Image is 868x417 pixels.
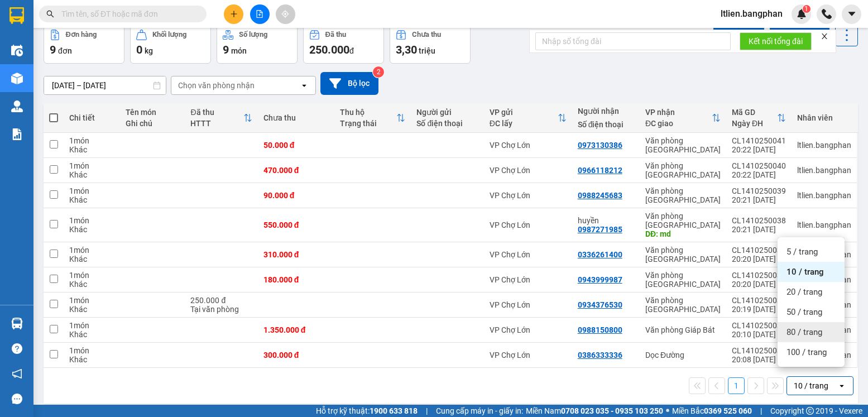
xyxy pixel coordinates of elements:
div: Văn phòng [GEOGRAPHIC_DATA] [645,161,721,179]
div: 20:20 [DATE] [732,255,786,263]
div: VP Chợ Lớn [490,275,567,284]
div: Chưa thu [412,31,441,39]
div: Người gửi [416,108,478,117]
span: 5 / trang [787,246,818,257]
div: 550.000 đ [263,221,329,229]
div: ĐC lấy [490,119,558,128]
span: Cung cấp máy in - giấy in: [436,405,523,417]
button: file-add [250,4,270,24]
img: phone-icon [822,9,832,19]
span: 10 / trang [787,266,824,277]
sup: 1 [803,5,811,13]
div: CL1410250040 [732,161,786,170]
div: 20:19 [DATE] [732,305,786,314]
div: ltlien.bangphan [797,141,851,150]
div: Chọn văn phòng nhận [178,80,255,91]
div: VP Chợ Lớn [490,351,567,360]
div: 90.000 đ [263,191,329,200]
div: 1 món [69,161,114,170]
button: Chưa thu3,30 triệu [390,23,471,64]
span: question-circle [12,343,22,354]
sup: 2 [373,66,384,78]
div: Khác [69,195,114,204]
div: Trạng thái [340,119,396,128]
span: search [46,10,54,18]
div: 0336261400 [578,250,622,259]
div: 1 món [69,346,114,355]
span: file-add [256,10,263,18]
div: VP Chợ Lớn [490,166,567,175]
span: 250.000 [309,43,349,56]
div: 0987271985 [578,225,622,234]
input: Select a date range. [44,76,166,94]
span: đ [349,46,354,55]
button: plus [224,4,243,24]
div: Ghi chú [126,119,180,128]
img: logo-vxr [9,7,24,24]
div: Nhân viên [797,113,851,122]
div: 50.000 đ [263,141,329,150]
div: 1 món [69,216,114,225]
div: 180.000 đ [263,275,329,284]
div: Số lượng [239,31,267,39]
span: 80 / trang [787,327,822,338]
div: Khác [69,145,114,154]
span: Hỗ trợ kỹ thuật: [316,405,418,417]
span: món [231,46,247,55]
div: Khác [69,355,114,364]
div: Khác [69,170,114,179]
div: 470.000 đ [263,166,329,175]
button: Số lượng9món [217,23,298,64]
span: kg [145,46,153,55]
div: Tên món [126,108,180,117]
img: solution-icon [11,128,23,140]
div: VP Chợ Lớn [490,300,567,309]
span: plus [230,10,238,18]
div: VP Chợ Lớn [490,250,567,259]
th: Toggle SortBy [185,103,257,133]
span: 100 / trang [787,347,827,358]
div: Chi tiết [69,113,114,122]
span: copyright [806,407,814,415]
th: Toggle SortBy [334,103,411,133]
strong: 0708 023 035 - 0935 103 250 [561,406,663,415]
div: 20:22 [DATE] [732,170,786,179]
input: Tìm tên, số ĐT hoặc mã đơn [61,8,193,20]
div: Văn phòng [GEOGRAPHIC_DATA] [645,186,721,204]
div: 10 / trang [794,380,828,391]
div: VP nhận [645,108,712,117]
span: 50 / trang [787,306,822,318]
div: Đã thu [190,108,243,117]
span: ⚪️ [666,409,669,413]
div: Người nhận [578,107,634,116]
span: caret-down [847,9,857,19]
div: Văn phòng [GEOGRAPHIC_DATA] [645,271,721,289]
div: 20:22 [DATE] [732,145,786,154]
button: Khối lượng0kg [130,23,211,64]
button: 1 [728,377,745,394]
div: Thu hộ [340,108,396,117]
span: 20 / trang [787,286,822,298]
div: Số điện thoại [578,120,634,129]
input: Nhập số tổng đài [535,32,731,50]
div: 300.000 đ [263,351,329,360]
span: 9 [223,43,229,56]
strong: 0369 525 060 [704,406,752,415]
img: warehouse-icon [11,100,23,112]
div: Tại văn phòng [190,305,252,314]
div: Dọc Đường [645,351,721,360]
div: Văn phòng [GEOGRAPHIC_DATA] [645,136,721,154]
th: Toggle SortBy [640,103,726,133]
span: triệu [419,46,435,55]
div: CL1410250037 [732,246,786,255]
div: DĐ: md [645,229,721,238]
img: warehouse-icon [11,318,23,329]
div: 1 món [69,186,114,195]
div: VP Chợ Lớn [490,325,567,334]
span: 9 [50,43,56,56]
div: Văn phòng Giáp Bát [645,325,721,334]
div: 0988245683 [578,191,622,200]
div: VP Chợ Lớn [490,221,567,229]
div: CL1410250039 [732,186,786,195]
button: Kết nối tổng đài [740,32,812,50]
